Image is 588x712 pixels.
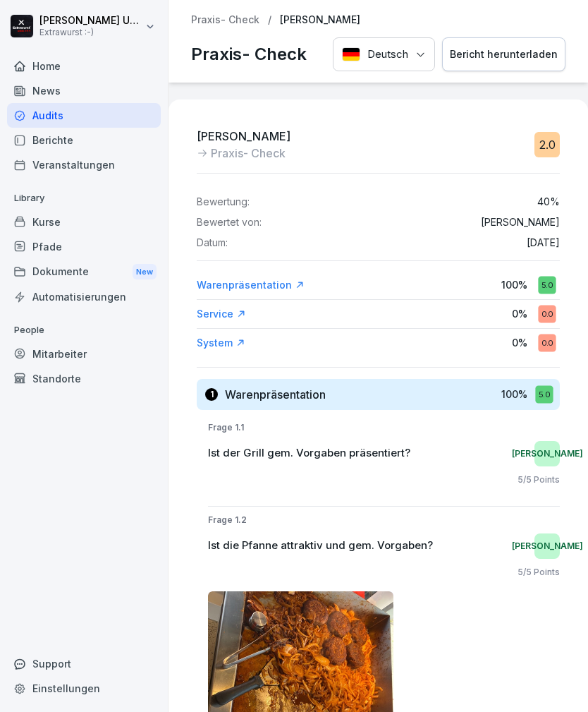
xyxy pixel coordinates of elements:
p: 100 % [501,387,527,402]
p: 5 / 5 Points [517,473,560,486]
a: DokumenteNew [7,259,161,285]
a: Home [7,54,161,78]
a: Berichte [7,128,161,152]
p: 0 % [512,335,527,350]
div: New [133,264,157,280]
a: Einstellungen [7,676,161,701]
div: 5.0 [535,385,553,403]
p: Ist der Grill gem. Vorgaben präsentiert? [208,445,410,461]
a: Warenpräsentation [197,278,305,292]
p: Praxis- Check [211,145,286,162]
p: 100 % [501,277,527,292]
p: Extrawurst :-) [39,28,142,37]
p: [PERSON_NAME] [197,128,290,145]
div: 0.0 [538,305,556,322]
p: People [7,319,161,342]
p: Datum: [197,237,228,249]
a: Kurse [7,210,161,234]
p: 0 % [512,306,527,321]
div: Support [7,651,161,676]
p: Deutsch [367,47,408,63]
a: Mitarbeiter [7,342,161,366]
p: [PERSON_NAME] [481,217,560,229]
a: News [7,78,161,103]
p: 5 / 5 Points [517,566,560,579]
div: 5.0 [538,276,556,294]
p: [PERSON_NAME] Usik [39,15,142,27]
img: Deutsch [342,47,360,61]
a: Veranstaltungen [7,152,161,177]
a: Praxis- Check [191,14,259,26]
button: Bericht herunterladen [442,37,565,72]
p: [DATE] [527,237,560,249]
div: [PERSON_NAME] [534,533,560,559]
a: Service [197,307,246,321]
div: Dokumente [7,259,161,285]
button: Language [333,37,435,72]
div: 0.0 [538,334,556,351]
p: Praxis- Check [191,42,307,67]
h3: Warenpräsentation [225,387,326,402]
p: 40 % [537,196,560,208]
a: Pfade [7,234,161,259]
div: 2.0 [534,132,560,157]
div: Bericht herunterladen [450,47,558,62]
div: 1 [205,388,218,401]
p: Frage 1.2 [208,514,560,526]
p: Bewertet von: [197,217,262,229]
p: Library [7,187,161,210]
div: [PERSON_NAME] [534,441,560,466]
p: Ist die Pfanne attraktiv und gem. Vorgaben? [208,538,433,554]
a: Standorte [7,366,161,391]
p: Bewertung: [197,196,250,208]
a: Automatisierungen [7,284,161,309]
a: System [197,336,245,350]
p: [PERSON_NAME] [280,14,360,26]
p: Frage 1.1 [208,421,560,434]
p: / [268,14,271,26]
a: Audits [7,103,161,128]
